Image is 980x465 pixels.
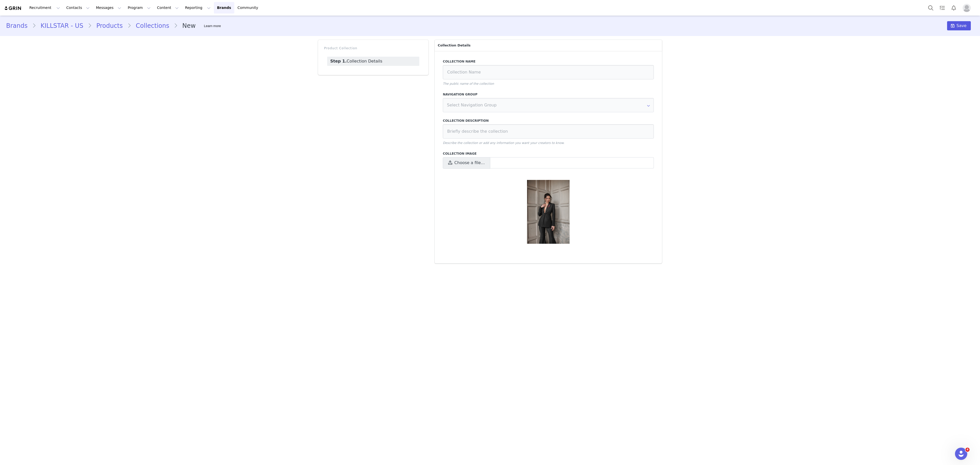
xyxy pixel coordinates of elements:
p: Product Collection [324,46,422,51]
p: Describe the collection or add any information you want your creators to know. [443,141,654,145]
button: Messages [93,2,124,14]
span: Choose a file… [454,160,485,166]
p: The public name of the collection [443,81,654,86]
input: Select Navigation Group [443,98,654,112]
img: placeholder-profile.jpg [963,4,971,12]
button: Contacts [63,2,93,14]
a: Brands [6,21,32,30]
img: Image [527,180,570,244]
img: grin logo [4,6,22,11]
span: Save [957,23,966,29]
button: Recruitment [26,2,63,14]
a: KILLSTAR - US [36,21,88,30]
a: Products [92,21,127,30]
button: Program [125,2,154,14]
label: Navigation Group [443,92,654,97]
span: 4 [965,448,970,452]
input: Briefly describe the collection [443,124,654,139]
label: Collection Image [443,151,654,156]
button: Profile [960,4,976,12]
a: Collection Details [327,57,419,66]
button: Save [947,21,971,30]
a: Community [235,2,264,14]
a: Collections [131,21,174,30]
p: Collection Details [435,40,662,51]
div: Tooltip anchor [203,23,222,29]
a: Brands [214,2,234,14]
iframe: Intercom live chat [955,448,967,460]
a: Tasks [937,2,948,14]
label: Collection Description [443,118,654,123]
strong: Step 1. [330,59,347,64]
button: Notifications [948,2,959,14]
label: Collection Name [443,59,654,64]
input: Collection Name [443,65,654,79]
button: Content [154,2,182,14]
button: Reporting [182,2,214,14]
button: Search [925,2,936,14]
